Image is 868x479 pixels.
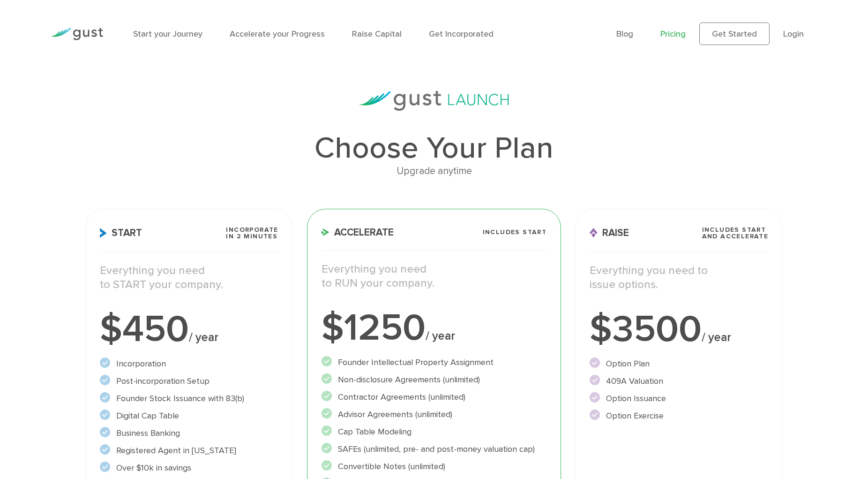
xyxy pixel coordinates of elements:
div: $450 [100,311,278,348]
li: Option Exercise [590,410,768,422]
div: $1250 [322,309,547,347]
li: Post-incorporation Setup [100,375,278,388]
li: Registered Agent in [US_STATE] [100,444,278,457]
a: Raise Capital [352,29,402,39]
li: Contractor Agreements (unlimited) [322,391,547,403]
span: Includes START [483,229,547,236]
a: Blog [616,29,633,39]
li: Option Plan [590,357,768,370]
img: gust-launch-logos.svg [359,91,509,111]
a: Get Started [699,23,770,45]
span: Start [100,228,142,238]
li: Founder Intellectual Property Assignment [322,356,547,369]
img: Raise Icon [590,228,598,238]
a: Pricing [660,29,686,39]
li: Digital Cap Table [100,410,278,422]
span: / year [189,330,218,344]
p: Everything you need to RUN your company. [322,262,547,290]
img: Gust Logo [51,28,103,40]
li: Business Banking [100,427,278,440]
li: Incorporation [100,357,278,370]
span: / year [426,329,455,343]
p: Everything you need to START your company. [100,264,278,292]
p: Everything you need to issue options. [590,264,768,292]
span: Includes START and ACCELERATE [702,227,769,240]
span: / year [702,330,731,344]
li: Founder Stock Issuance with 83(b) [100,392,278,405]
img: Accelerate Icon [322,228,329,236]
li: Cap Table Modeling [322,426,547,438]
h1: Choose Your Plan [85,133,783,163]
li: Over $10k in savings [100,462,278,474]
span: Raise [590,228,629,238]
a: Accelerate your Progress [230,29,325,39]
li: Convertible Notes (unlimited) [322,460,547,473]
li: Advisor Agreements (unlimited) [322,408,547,421]
li: Non-disclosure Agreements (unlimited) [322,373,547,386]
span: Incorporate in 2 Minutes [226,227,278,240]
li: SAFEs (unlimited, pre- and post-money valuation cap) [322,443,547,456]
a: Get Incorporated [429,29,494,39]
a: Start your Journey [133,29,202,39]
span: Accelerate [322,228,394,237]
a: Login [783,29,804,39]
img: Start Icon X2 [100,228,107,238]
div: $3500 [590,311,768,348]
li: 409A Valuation [590,375,768,388]
div: Upgrade anytime [85,163,783,179]
li: Option Issuance [590,392,768,405]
